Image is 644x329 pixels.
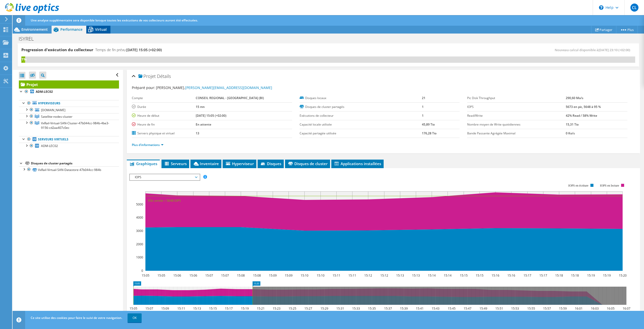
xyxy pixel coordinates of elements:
text: 4000 [136,215,143,220]
span: [DATE] 23:10 (+02:00) [598,48,630,52]
b: 176,28 Tio [422,131,436,135]
span: Virtual [95,27,107,32]
b: 21 [422,96,425,100]
label: Disques de cluster partagés [300,104,422,109]
text: 15:09 [269,273,277,278]
text: 15:10 [317,273,325,278]
a: Projet [19,80,119,88]
text: 15:16 [507,273,515,278]
a: Satellite-nodes-cluster [19,113,119,120]
a: [PERSON_NAME][EMAIL_ADDRESS][DOMAIN_NAME] [185,85,272,90]
span: ADM-LEC02 [41,144,58,148]
span: [PERSON_NAME], [156,85,272,90]
b: [DATE] 15:05 (+02:00) [196,113,226,118]
text: 15:05 [157,273,165,278]
text: 15:17 [225,306,233,311]
label: Bande Passante Agrégée Maximal [467,131,566,136]
text: 15:09 [161,306,169,311]
span: CL [630,4,638,12]
text: 15:18 [555,273,563,278]
span: IOPS [132,174,197,180]
text: 15:41 [416,306,424,311]
b: 15 mn [196,105,205,109]
text: 15:09 [285,273,293,278]
div: 1% [21,56,25,62]
text: 15:07 [205,273,213,278]
span: Détails [157,73,171,79]
text: 15:23 [273,306,280,311]
text: 5000 [136,202,143,206]
text: 15:51 [495,306,503,311]
text: 0 [141,268,143,273]
b: En attente [196,122,211,127]
b: CONSEIL REGIONAL - [GEOGRAPHIC_DATA] (BI) [196,96,264,100]
label: Servers physique et virtuel [132,131,196,136]
text: 15:05 [142,273,149,278]
text: 15:11 [177,306,185,311]
b: 0 Ko/s [566,131,575,135]
text: 16:01 [575,306,583,311]
text: 15:27 [304,306,312,311]
label: Heure de début [132,113,196,118]
span: Nouveau calcul disponible à [555,48,633,52]
a: VxRail-Virtual-SAN-Datastore-47b044cc-984b [19,166,119,173]
a: ADM-LEC02 [19,143,119,149]
text: 15:14 [444,273,452,278]
text: 15:57 [543,306,551,311]
span: Performance [60,27,83,32]
text: 15:18 [571,273,579,278]
text: 15:21 [257,306,265,311]
text: 1000 [136,255,143,259]
text: 15:19 [587,273,595,278]
text: 15:37 [384,306,392,311]
a: ADM-LEC02 [19,88,119,95]
text: 15:11 [348,273,356,278]
a: Hyperviseurs [19,100,119,107]
text: 15:06 [189,273,197,278]
text: 15:14 [428,273,436,278]
label: Capacité partagée utilisée [300,131,422,136]
text: 15:20 [619,273,627,278]
a: Serveurs virtuels [19,136,119,143]
label: Compte [132,96,196,101]
span: Graphiques [129,161,157,166]
text: 15:08 [237,273,245,278]
text: 15:12 [380,273,388,278]
text: 15:07 [221,273,229,278]
text: 15:15 [460,273,468,278]
a: VxRail-Virtual-SAN-Cluster-47b044cc-984b-4be3-9156-cd2aa407c0ec [19,120,119,131]
b: 13 [196,131,199,135]
svg: \n [599,5,603,10]
text: 15:39 [400,306,408,311]
span: VxRail-Virtual-SAN-Cluster-47b044cc-984b-4be3-9156-cd2aa407c0ec [41,121,109,130]
span: Disques [260,161,281,166]
text: 15:31 [336,306,344,311]
a: Plus d'informations [132,143,164,147]
h4: Temps de fin prévu: [95,47,162,53]
text: 15:16 [492,273,499,278]
label: IOPS [467,104,566,109]
label: Pic Disk Throughput [467,96,566,101]
b: 1 [422,105,424,109]
text: 16:03 [591,306,599,311]
span: [DATE] 15:05 (+02:00) [126,47,162,52]
text: 15:13 [412,273,420,278]
text: 15:11 [333,273,340,278]
text: 15:08 [253,273,261,278]
span: Environnement [21,27,48,32]
text: 3000 [136,229,143,233]
b: 5673 en pic, 5648 à 95 % [566,105,601,109]
span: [DOMAIN_NAME] [41,108,65,112]
text: 2000 [136,242,143,246]
text: IOPS en écriture [568,184,588,187]
text: 15:05 [130,306,137,311]
text: 15:13 [193,306,201,311]
text: 15:59 [559,306,567,311]
b: 15,31 Tio [566,122,579,127]
text: 15:10 [301,273,308,278]
text: 15:13 [396,273,404,278]
text: 16:05 [607,306,615,311]
text: 15:29 [320,306,328,311]
b: 290,60 Mo/s [566,96,583,100]
h1: ISYREL [16,36,42,42]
